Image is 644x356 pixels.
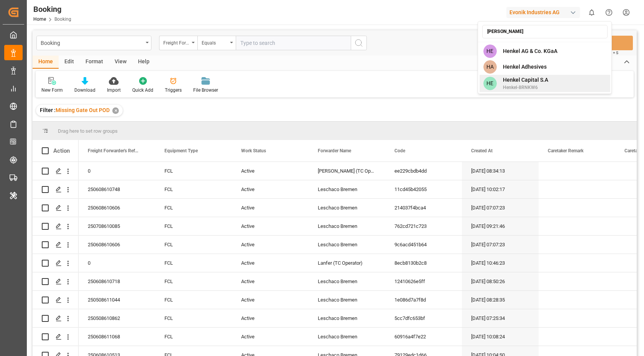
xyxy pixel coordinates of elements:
[503,63,547,71] span: Henkel Adhesives
[503,76,548,84] span: Henkel Capital S.A
[483,77,497,90] span: HE
[503,84,548,91] span: Henkel-8RNKW6
[483,44,497,58] span: HE
[482,25,608,38] input: Search an account...
[503,47,557,55] span: Henkel AG & Co. KGaA
[483,60,497,74] span: HA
